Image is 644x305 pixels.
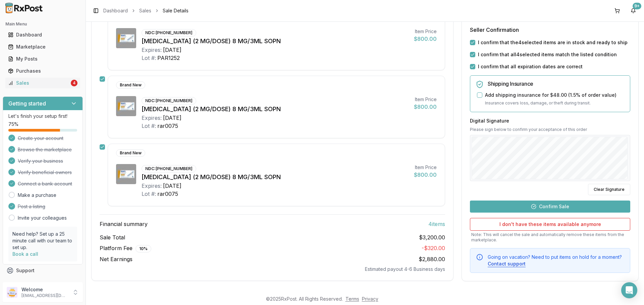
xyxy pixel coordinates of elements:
span: Sale Details [163,7,189,14]
button: 9+ [628,5,639,16]
span: $3,200.00 [419,233,445,241]
img: RxPost Logo [3,3,46,13]
a: Invite your colleagues [18,215,67,221]
a: Privacy [362,296,378,302]
img: Ozempic (2 MG/DOSE) 8 MG/3ML SOPN [116,96,136,116]
span: 75 % [8,121,18,128]
button: I don't have these items available anymore [470,218,630,230]
div: Sales [8,80,69,86]
h3: Getting started [8,99,46,107]
div: Purchases [8,68,77,74]
button: Clear Signature [588,183,630,195]
div: $800.00 [414,35,437,43]
a: Make a purchase [18,192,56,199]
a: Terms [345,296,359,302]
div: Lot #: [142,122,156,130]
p: Please sign below to confirm your acceptance of this order [470,127,630,132]
a: Book a call [12,251,38,257]
h5: Shipping Insurance [488,81,625,86]
span: - $320.00 [422,245,445,251]
a: Sales4 [5,77,80,89]
div: Expires: [142,114,162,122]
div: My Posts [8,56,77,62]
div: Dashboard [8,31,77,38]
div: 10 % [136,245,151,252]
span: Connect a bank account [18,180,72,187]
div: Item Price [414,164,437,171]
span: Net Earnings [100,255,132,263]
button: Purchases [3,66,83,76]
div: Estimated payout 4-6 Business days [100,266,445,273]
div: NDC: [PHONE_NUMBER] [142,97,196,104]
a: Marketplace [5,41,80,53]
div: [MEDICAL_DATA] (2 MG/DOSE) 8 MG/3ML SOPN [142,172,409,182]
span: Verify your business [18,158,63,164]
div: [DATE] [163,46,181,54]
div: NDC: [PHONE_NUMBER] [142,165,196,172]
span: Financial summary [100,220,148,228]
span: 4 item s [428,220,445,228]
div: Lot #: [142,190,156,198]
div: 9+ [633,3,641,9]
label: I confirm that all 4 selected items match the listed condition [478,51,617,58]
a: My Posts [5,53,80,65]
span: Sale Total [100,233,125,241]
a: Dashboard [5,29,80,41]
span: Verify beneficial owners [18,169,72,176]
button: Sales4 [3,78,83,88]
img: Ozempic (2 MG/DOSE) 8 MG/3ML SOPN [116,164,136,184]
div: Item Price [414,28,437,35]
div: $800.00 [414,171,437,179]
p: Note: This will cancel the sale and automatically remove these items from the marketplace. [470,232,630,242]
p: Welcome [21,286,68,293]
a: Sales [139,7,151,14]
div: Brand New [116,81,145,89]
img: Ozempic (2 MG/DOSE) 8 MG/3ML SOPN [116,28,136,48]
nav: breadcrumb [103,7,189,14]
button: Contact support [488,260,526,267]
div: [DATE] [163,114,181,122]
div: Going on vacation? Need to put items on hold for a moment? [488,253,625,267]
div: Marketplace [8,44,77,50]
div: 4 [71,80,77,86]
span: $2,880.00 [419,256,445,262]
div: [MEDICAL_DATA] (2 MG/DOSE) 8 MG/3ML SOPN [142,36,409,46]
button: Confirm Sale [470,200,630,212]
div: NDC: [PHONE_NUMBER] [142,29,196,36]
div: rar0075 [157,122,178,130]
span: Create your account [18,135,63,142]
p: Insurance covers loss, damage, or theft during transit. [485,100,625,106]
span: Platform Fee [100,244,151,252]
div: Brand New [116,149,145,157]
div: Item Price [414,96,437,103]
button: Marketplace [3,42,83,52]
img: User avatar [7,287,17,298]
div: rar0075 [157,190,178,198]
div: [DATE] [163,182,181,190]
div: $800.00 [414,103,437,111]
p: Let's finish your setup first! [8,113,77,120]
h2: Main Menu [5,21,80,27]
button: Dashboard [3,29,83,40]
button: Support [3,264,83,277]
h3: Seller Confirmation [470,26,630,34]
div: PAR1252 [157,54,180,62]
a: Purchases [5,65,80,77]
h3: Digital Signature [470,117,630,124]
span: Post a listing [18,203,45,210]
div: [MEDICAL_DATA] (2 MG/DOSE) 8 MG/3ML SOPN [142,104,409,114]
span: Feedback [16,279,39,286]
a: Dashboard [103,7,128,14]
span: Browse the marketplace [18,146,72,153]
div: Expires: [142,46,162,54]
label: I confirm that all expiration dates are correct [478,63,583,70]
button: My Posts [3,54,83,64]
label: Add shipping insurance for $48.00 ( 1.5 % of order value) [485,92,616,98]
button: Feedback [3,277,83,289]
p: [EMAIL_ADDRESS][DOMAIN_NAME] [21,293,68,298]
div: Open Intercom Messenger [621,282,637,298]
div: Lot #: [142,54,156,62]
div: Expires: [142,182,162,190]
label: I confirm that the 4 selected items are in stock and ready to ship [478,39,628,46]
p: Need help? Set up a 25 minute call with our team to set up. [12,231,73,251]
